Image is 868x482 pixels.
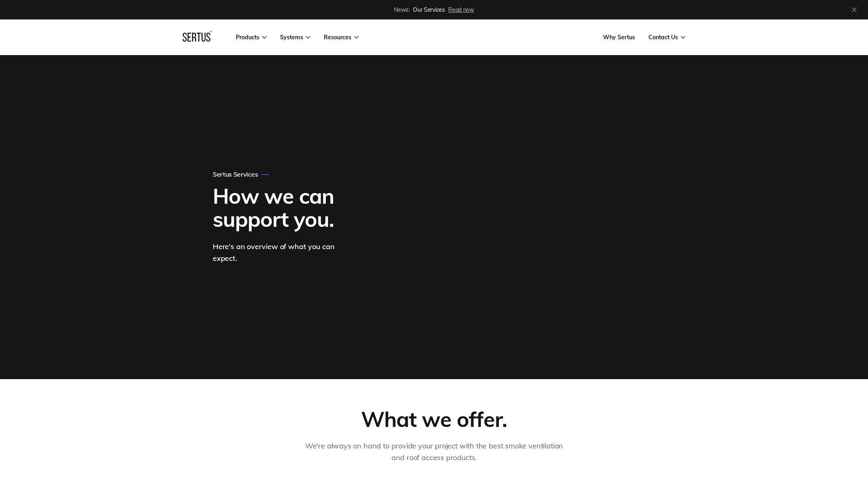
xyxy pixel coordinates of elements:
[213,170,269,178] div: Sertus Services
[276,463,592,482] iframe: Netlify Drawer
[648,34,685,41] a: Contact Us
[213,241,346,264] div: Here's an overview of what you can expect.
[448,6,474,13] span: Read now
[361,406,507,432] div: What we offer.
[394,6,474,13] a: News: Our Services Read now
[722,388,868,482] iframe: Chat Widget
[394,6,409,13] span: News:
[603,34,635,41] a: Why Sertus
[236,34,267,41] a: Products
[324,34,359,41] a: Resources
[302,440,566,464] p: We're always on hand to provide your project with the best smoke ventilation and roof access prod...
[280,34,310,41] a: Systems
[213,184,412,230] h1: How we can support you.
